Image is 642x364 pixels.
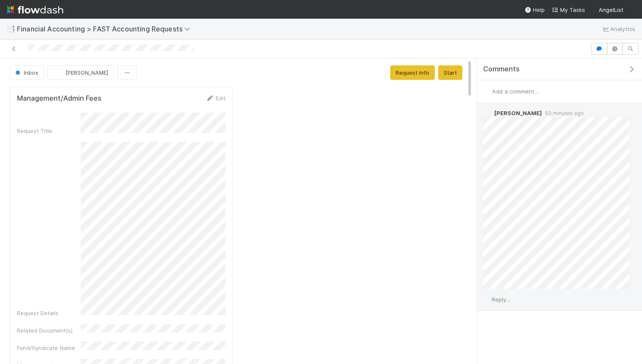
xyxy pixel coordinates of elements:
span: Comments [483,65,520,73]
img: avatar_d2b43477-63dc-4e62-be5b-6fdd450c05a1.png [627,6,635,14]
img: logo-inverted-e16ddd16eac7371096b0.svg [7,3,63,17]
span: [PERSON_NAME] [494,110,542,116]
div: Request Title [17,127,81,135]
span: [PERSON_NAME] [65,69,108,76]
span: 📑 [7,25,15,32]
span: My Tasks [552,6,585,13]
button: Inbox [10,65,44,80]
a: Analytics [602,24,635,34]
span: Add a comment... [492,88,538,95]
div: Request Details [17,309,81,317]
h5: Management/Admin Fees [17,94,101,103]
div: Related Document(s) [17,326,81,335]
span: 50 minutes ago [542,110,584,116]
img: avatar_d2b43477-63dc-4e62-be5b-6fdd450c05a1.png [483,296,492,304]
span: AngelList [599,6,623,13]
span: Financial Accounting > FAST Accounting Requests [17,25,194,33]
img: avatar_8d06466b-a936-4205-8f52-b0cc03e2a179.png [54,68,63,77]
div: Fund/Syndicate Name [17,344,81,352]
a: Edit [206,95,225,102]
button: Request Info [390,65,435,80]
button: [PERSON_NAME] [47,65,114,80]
button: Start [438,65,462,80]
span: Inbox [14,69,38,76]
a: My Tasks [552,6,585,14]
img: avatar_d2b43477-63dc-4e62-be5b-6fdd450c05a1.png [484,87,492,96]
div: Help [524,6,545,14]
span: Reply... [492,296,510,303]
img: avatar_8d06466b-a936-4205-8f52-b0cc03e2a179.png [483,109,492,117]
